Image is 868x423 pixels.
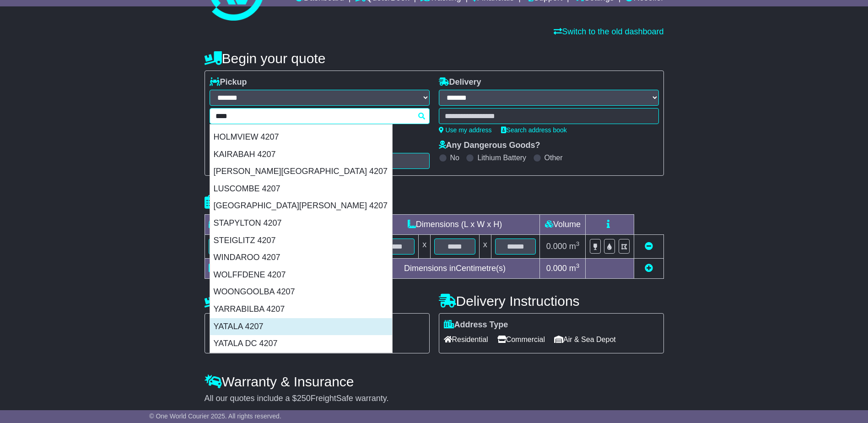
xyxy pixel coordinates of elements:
[645,264,653,273] a: Add new item
[569,264,580,273] span: m
[439,126,492,134] a: Use my address
[297,394,311,403] span: 250
[419,235,431,259] td: x
[210,215,392,232] div: STAPYLTON 4207
[545,153,563,162] label: Other
[576,240,580,247] sup: 3
[210,335,392,352] div: YATALA DC 4207
[205,394,664,404] div: All our quotes include a $ FreightSafe warranty.
[210,249,392,266] div: WINDAROO 4207
[205,374,664,389] h4: Warranty & Insurance
[205,259,281,279] td: Total
[444,332,488,347] span: Residential
[205,51,664,66] h4: Begin your quote
[210,163,392,180] div: [PERSON_NAME][GEOGRAPHIC_DATA] 4207
[210,146,392,163] div: KAIRABAH 4207
[210,180,392,198] div: LUSCOMBE 4207
[210,283,392,301] div: WOONGOOLBA 4207
[540,215,586,235] td: Volume
[554,27,663,36] a: Switch to the old dashboard
[210,232,392,249] div: STEIGLITZ 4207
[210,318,392,336] div: YATALA 4207
[370,259,540,279] td: Dimensions in Centimetre(s)
[210,108,430,124] typeahead: Please provide city
[210,77,247,87] label: Pickup
[554,332,616,347] span: Air & Sea Depot
[439,77,481,87] label: Delivery
[149,412,281,420] span: © One World Courier 2025. All rights reserved.
[444,320,508,330] label: Address Type
[479,235,491,259] td: x
[439,293,664,309] h4: Delivery Instructions
[546,264,567,273] span: 0.000
[370,215,540,235] td: Dimensions (L x W x H)
[205,293,430,309] h4: Pickup Instructions
[210,129,392,146] div: HOLMVIEW 4207
[210,266,392,284] div: WOLFFDENE 4207
[546,242,567,251] span: 0.000
[205,215,281,235] td: Type
[210,197,392,215] div: [GEOGRAPHIC_DATA][PERSON_NAME] 4207
[501,126,567,134] a: Search address book
[645,242,653,251] a: Remove this item
[477,153,526,162] label: Lithium Battery
[569,242,580,251] span: m
[439,141,540,151] label: Any Dangerous Goods?
[576,262,580,269] sup: 3
[205,195,319,210] h4: Package details |
[497,332,545,347] span: Commercial
[210,301,392,318] div: YARRABILBA 4207
[450,153,459,162] label: No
